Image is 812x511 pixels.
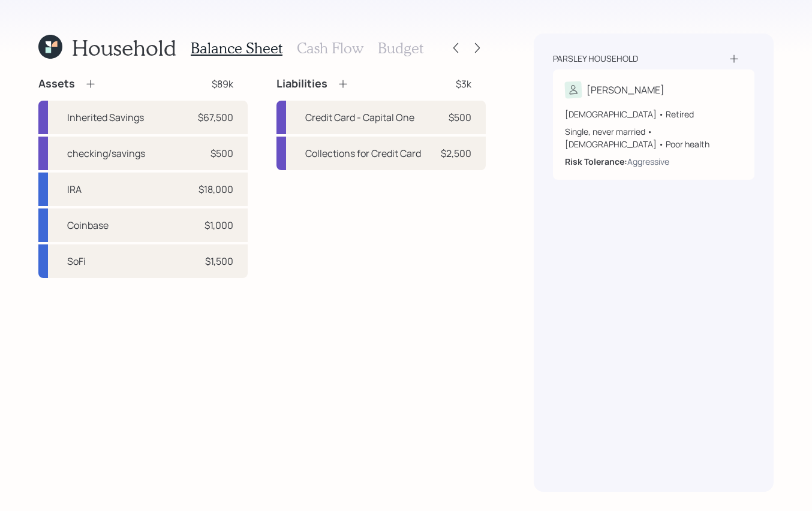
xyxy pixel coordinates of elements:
div: Inherited Savings [67,110,144,125]
div: Credit Card - Capital One [305,110,414,125]
h3: Budget [378,40,423,57]
div: $3k [456,77,471,91]
h1: Household [72,35,176,61]
div: $89k [212,77,233,91]
div: $1,500 [205,254,233,268]
div: $1,000 [204,218,233,232]
div: Parsley household [553,53,638,65]
b: Risk Tolerance: [565,156,627,167]
div: Single, never married • [DEMOGRAPHIC_DATA] • Poor health [565,125,742,150]
div: $18,000 [199,182,233,196]
div: Coinbase [67,218,109,232]
div: $500 [449,110,471,125]
div: Aggressive [627,155,669,168]
div: [DEMOGRAPHIC_DATA] • Retired [565,108,742,120]
div: checking/savings [67,146,145,161]
h3: Cash Flow [297,40,363,57]
div: $2,500 [441,146,471,161]
div: $67,500 [198,110,233,125]
div: Collections for Credit Card [305,146,421,161]
h4: Assets [38,77,75,90]
div: SoFi [67,254,86,268]
div: $500 [210,146,233,161]
div: [PERSON_NAME] [587,83,664,97]
h4: Liabilities [276,77,327,90]
div: IRA [67,182,82,196]
h3: Balance Sheet [191,40,282,57]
